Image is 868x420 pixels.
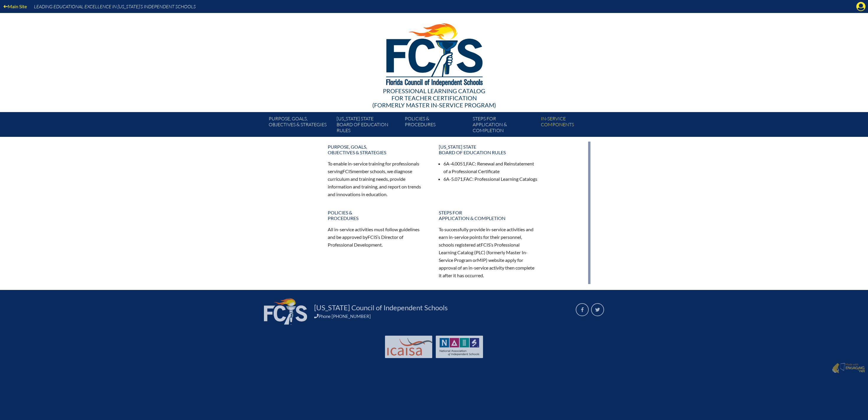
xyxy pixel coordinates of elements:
[443,175,538,183] li: 6A-5.071, : Professional Learning Catalogs
[476,250,484,255] span: PLC
[334,114,402,137] a: [US_STATE] StateBoard of Education rules
[481,242,490,247] span: FCIS
[264,298,307,325] img: FCIS_logo_white
[402,114,470,137] a: Policies &Procedures
[439,226,538,279] p: To successfully provide in-service activities and earn in-service points for their personnel, sch...
[387,338,433,356] img: Int'l Council Advancing Independent School Accreditation logo
[328,226,427,249] p: All in-service activities must follow guidelines and be approved by ’s Director of Professional D...
[373,13,495,93] img: FCISlogo221.eps
[845,366,865,373] img: Engaging - Bring it online
[840,363,846,371] img: Engaging - Bring it online
[856,2,866,11] svg: Manage account
[312,303,450,312] a: [US_STATE] Council of Independent Schools
[1,2,29,10] a: Main Site
[845,363,865,374] p: Made with
[470,114,538,137] a: Steps forapplication & completion
[324,207,430,223] a: Policies &Procedures
[264,87,604,109] div: Professional Learning Catalog (formerly Master In-service Program)
[830,362,867,375] a: Made with
[314,314,569,319] div: Phone [PHONE_NUMBER]
[440,338,479,356] img: NAIS Logo
[539,114,606,137] a: In-servicecomponents
[324,142,430,157] a: Purpose, goals,objectives & strategies
[328,160,427,198] p: To enable in-service training for professionals serving member schools, we diagnose curriculum an...
[391,94,477,101] span: for Teacher Certification
[466,161,475,166] span: FAC
[435,207,541,223] a: Steps forapplication & completion
[477,257,486,263] span: MIP
[435,142,541,157] a: [US_STATE] StateBoard of Education rules
[832,363,839,373] img: Engaging - Bring it online
[443,160,538,175] li: 6A-4.0051, : Renewal and Reinstatement of a Professional Certificate
[342,168,352,174] span: FCIS
[464,176,472,182] span: FAC
[368,234,377,240] span: FCIS
[266,114,334,137] a: Purpose, goals,objectives & strategies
